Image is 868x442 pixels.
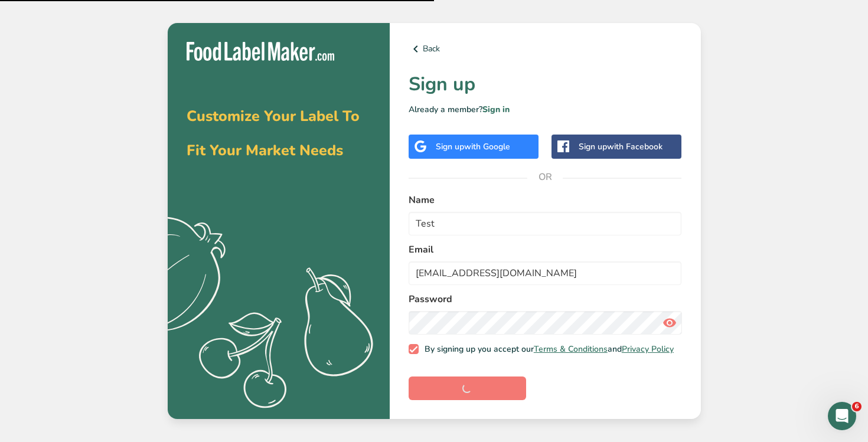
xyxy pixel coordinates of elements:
label: Email [409,243,682,257]
span: Customize Your Label To Fit Your Market Needs [187,106,360,161]
iframe: Intercom live chat [828,402,856,430]
img: Food Label Maker [187,42,334,61]
span: with Google [464,141,510,152]
span: 6 [852,402,862,411]
label: Name [409,193,682,207]
span: OR [527,159,563,195]
input: John Doe [409,212,682,235]
a: Terms & Conditions [534,343,608,355]
label: Password [409,292,682,306]
p: Already a member? [409,103,682,116]
span: with Facebook [607,141,663,152]
div: Sign up [436,140,510,153]
h1: Sign up [409,70,682,99]
a: Sign in [482,104,510,115]
div: Sign up [579,140,663,153]
a: Back [409,42,682,56]
span: By signing up you accept our and [419,344,674,355]
a: Privacy Policy [622,343,674,355]
input: email@example.com [409,261,682,285]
